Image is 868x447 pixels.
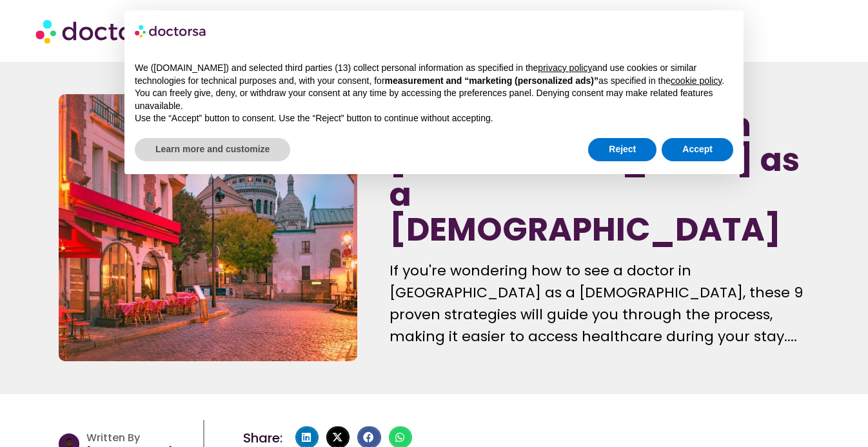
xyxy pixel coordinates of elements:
[390,108,809,247] h1: How to See a Doctor in [GEOGRAPHIC_DATA] as a [DEMOGRAPHIC_DATA]
[385,75,598,86] strong: measurement and “marketing (personalized ads)”
[135,62,733,87] p: We ([DOMAIN_NAME]) and selected third parties (13) collect personal information as specified in t...
[588,138,656,161] button: Reject
[671,75,722,86] a: cookie policy
[538,63,592,73] a: privacy policy
[243,432,282,444] h4: Share:
[135,87,733,112] p: You can freely give, deny, or withdraw your consent at any time by accessing the preferences pane...
[135,138,290,161] button: Learn more and customize
[662,138,733,161] button: Accept
[135,112,733,125] p: Use the “Accept” button to consent. Use the “Reject” button to continue without accepting.
[390,260,809,348] div: If you're wondering how to see a doctor in [GEOGRAPHIC_DATA] as a [DEMOGRAPHIC_DATA], these 9 pro...
[86,432,197,444] h4: Written By
[135,21,207,41] img: logo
